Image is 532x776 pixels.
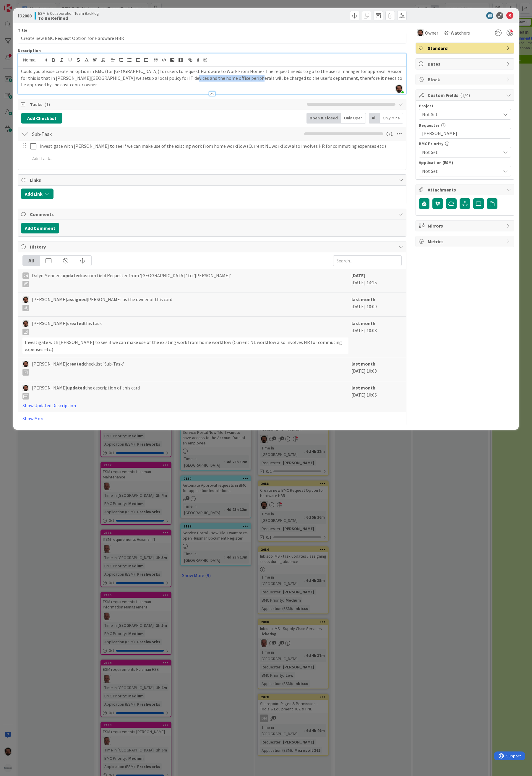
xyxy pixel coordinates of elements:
[67,361,84,367] b: created
[428,222,503,229] span: Mirrors
[422,167,498,175] span: Not Set
[12,1,27,8] span: Support
[67,296,87,302] b: assigned
[18,33,406,43] input: type card name here...
[428,76,503,83] span: Block
[22,272,29,279] div: DM
[22,296,29,303] img: AC
[21,68,403,88] p: Could you please create an option in BMC (for [GEOGRAPHIC_DATA]) for users to request Hardware to...
[22,361,29,367] img: AC
[22,13,32,19] b: 2088
[417,29,424,36] img: AC
[21,113,62,124] button: Add Checklist
[67,320,84,326] b: created
[23,256,40,266] div: All
[38,11,99,16] span: ESM & Collaboration Team Backlog
[341,113,366,124] div: Only Open
[38,16,99,20] b: To Be Refined
[386,130,393,137] span: 0 / 1
[22,320,29,327] img: AC
[419,142,511,146] div: BMC Priority
[351,320,375,326] b: last month
[32,296,172,311] span: [PERSON_NAME] [PERSON_NAME] as the owner of this card
[369,113,380,124] div: All
[351,272,402,290] div: [DATE] 14:25
[428,45,503,52] span: Standard
[333,255,402,266] input: Search...
[425,29,438,36] span: Owner
[21,189,53,199] button: Add Link
[460,92,470,98] span: ( 1/4 )
[428,92,503,99] span: Custom Fields
[422,148,498,156] span: Not Set
[22,337,348,354] div: Investigate with [PERSON_NAME] to see if we can make use of the existing work from home workflow ...
[351,385,375,391] b: last month
[18,12,32,19] span: ID
[32,384,140,400] span: [PERSON_NAME] the description of this card
[67,385,85,391] b: updated
[419,123,439,128] label: Requester
[30,211,395,218] span: Comments
[351,296,375,302] b: last month
[30,129,163,139] input: Add Checklist...
[351,320,402,354] div: [DATE] 10:08
[21,223,59,233] button: Add Comment
[32,360,124,376] span: [PERSON_NAME] checklist 'Sub-Task'
[30,176,395,184] span: Links
[22,415,402,422] a: Show More...
[44,101,50,107] span: ( 1 )
[419,104,511,108] div: Project
[428,60,503,67] span: Dates
[422,110,498,118] span: Not Set
[380,113,403,124] div: Only Mine
[40,143,402,150] p: Investigate with [PERSON_NAME] to see if we can make use of the existing work from home workflow ...
[351,361,375,367] b: last month
[32,320,102,335] span: [PERSON_NAME] this task
[32,272,231,287] span: Dalyn Mennens custom field Requester from '[GEOGRAPHIC_DATA] ' to '[PERSON_NAME]'
[18,48,41,53] span: Description
[451,29,470,36] span: Watchers
[351,296,402,314] div: [DATE] 10:09
[428,238,503,245] span: Metrics
[22,402,76,408] a: Show Updated Description
[395,85,403,93] img: OnCl7LGpK6aSgKCc2ZdSmTqaINaX6qd1.png
[419,160,511,165] div: Application (ESM)
[30,101,304,108] span: Tasks
[22,385,29,391] img: AC
[351,272,365,278] b: [DATE]
[30,243,395,250] span: History
[306,113,341,124] div: Open & Closed
[18,27,27,33] label: Title
[351,360,402,378] div: [DATE] 10:08
[63,272,81,278] b: updated
[351,384,402,409] div: [DATE] 10:06
[428,186,503,193] span: Attachments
